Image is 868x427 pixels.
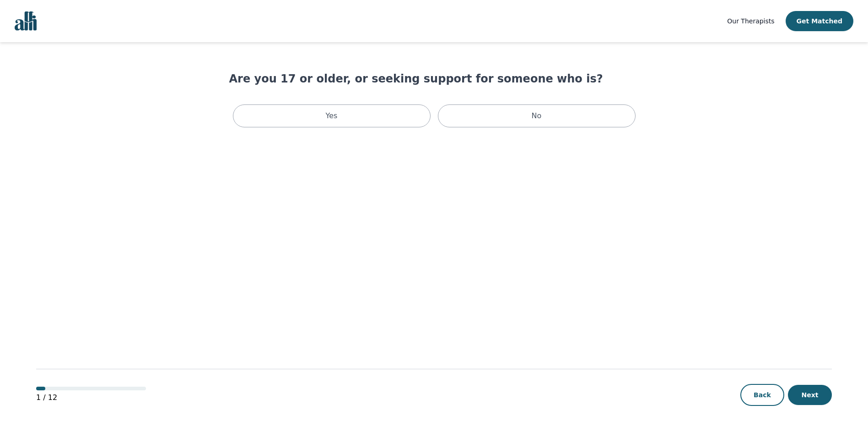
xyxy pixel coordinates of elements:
a: Our Therapists [727,16,774,27]
button: Back [740,384,784,406]
span: Our Therapists [727,17,774,25]
p: No [532,110,542,121]
button: Get Matched [786,11,853,31]
p: Yes [326,110,338,121]
h1: Are you 17 or older, or seeking support for someone who is? [229,71,639,86]
img: alli logo [15,11,37,31]
button: Next [788,385,832,405]
p: 1 / 12 [36,392,146,403]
